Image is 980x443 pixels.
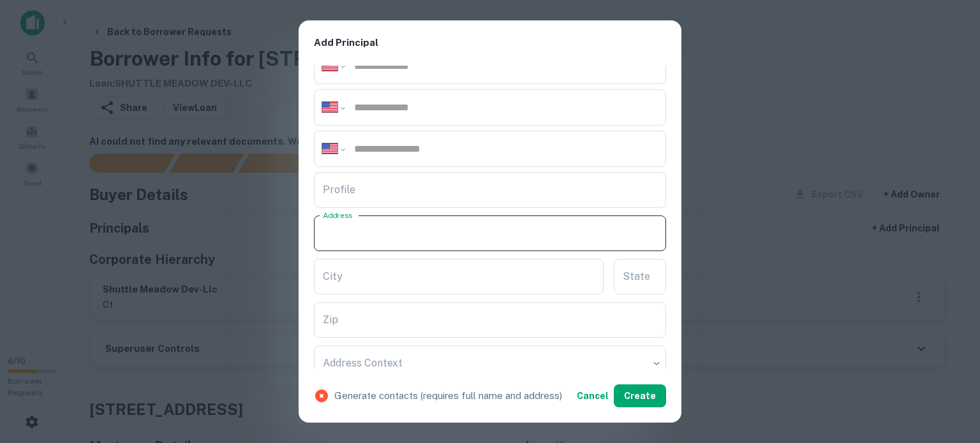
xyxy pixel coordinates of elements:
[916,341,980,402] iframe: Chat Widget
[334,388,562,403] p: Generate contacts (requires full name and address)
[614,384,666,407] button: Create
[299,20,681,66] h2: Add Principal
[323,210,352,221] label: Address
[314,345,666,381] div: ​
[572,384,614,407] button: Cancel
